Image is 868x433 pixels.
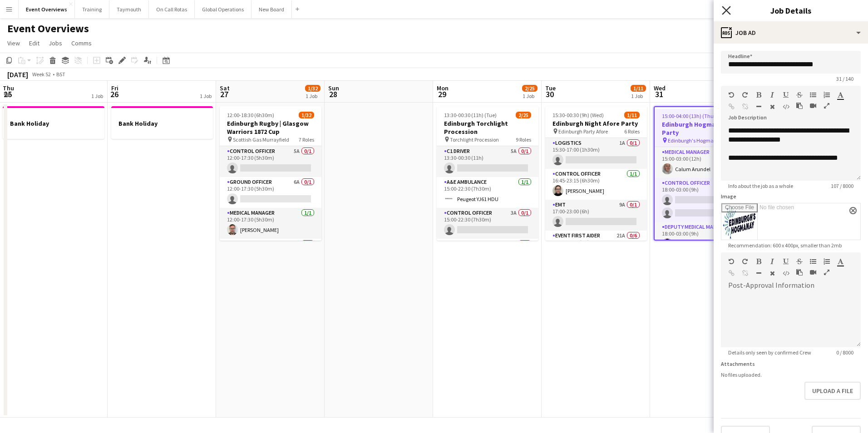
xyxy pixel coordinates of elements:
[558,128,608,135] span: Edinburgh Party Afore
[544,89,556,99] span: 30
[654,106,755,241] div: 15:00-04:00 (13h) (Thu)2/53Edinburgh Hogmanay Street Party Edinburgh's Hogmanay20 RolesMedical Ma...
[829,349,861,356] span: 0 / 8000
[111,84,118,92] span: Fri
[714,5,868,16] h3: Job Details
[783,270,789,277] button: HTML Code
[7,39,20,47] span: View
[109,0,149,18] button: Taymouth
[1,89,14,99] span: 25
[327,89,339,99] span: 28
[149,0,195,18] button: On Call Rotas
[450,136,499,143] span: Torchlight Procession
[30,71,53,78] span: Week 52
[220,106,321,241] app-job-card: 12:00-18:30 (6h30m)1/32Edinburgh Rugby | Glasgow Warriors 1872 Cup Scottish Gas Murrayfield7 Role...
[220,177,321,208] app-card-role: Ground Officer6A0/112:00-17:30 (5h30m)
[437,208,538,239] app-card-role: Control Officer3A0/115:00-22:30 (7h30m)
[624,112,640,118] span: 1/11
[7,70,28,79] div: [DATE]
[3,106,104,139] app-job-card: Bank Holiday
[545,169,647,200] app-card-role: Control Officer1/116:45-23:15 (6h30m)[PERSON_NAME]
[110,89,118,99] span: 26
[742,258,748,265] button: Redo
[755,91,762,98] button: Bold
[233,136,289,143] span: Scottish Gas Murrayfield
[829,75,861,82] span: 31 / 140
[545,200,647,231] app-card-role: EMT9A0/117:00-23:00 (6h)
[769,270,775,277] button: Clear Formatting
[545,119,647,128] h3: Edinburgh Night Afore Party
[218,89,230,99] span: 27
[227,112,274,118] span: 12:00-18:30 (6h30m)
[516,136,531,143] span: 9 Roles
[437,239,538,270] app-card-role: Medical Manager1/1
[437,106,538,241] app-job-card: 13:30-00:30 (11h) (Tue)2/25Edinburgh Torchlight Procession Torchlight Procession9 RolesC1 Driver5...
[810,269,816,276] button: Insert video
[4,37,24,49] a: View
[45,37,66,49] a: Jobs
[824,102,830,109] button: Fullscreen
[721,371,861,378] div: No files uploaded.
[783,91,789,98] button: Underline
[305,85,321,92] span: 1/32
[804,382,861,400] button: Upload a file
[7,22,89,35] h1: Event Overviews
[19,0,75,18] button: Event Overviews
[545,106,647,241] div: 15:30-00:30 (9h) (Wed)1/11Edinburgh Night Afore Party Edinburgh Party Afore6 RolesLogistics1A0/11...
[545,231,647,327] app-card-role: Event First Aider21A0/617:00-23:00 (6h)
[721,360,755,367] label: Attachments
[111,119,213,128] h3: Bank Holiday
[220,119,321,136] h3: Edinburgh Rugby | Glasgow Warriors 1872 Cup
[75,0,109,18] button: Training
[545,138,647,169] app-card-role: Logistics1A0/115:30-17:00 (1h30m)
[631,85,646,92] span: 1/11
[837,258,843,265] button: Text Color
[721,349,819,356] span: Details only seen by confirmed Crew
[545,84,556,92] span: Tue
[220,84,230,92] span: Sat
[783,103,789,110] button: HTML Code
[769,91,775,98] button: Italic
[220,146,321,177] app-card-role: Control Officer5A0/112:00-17:30 (5h30m)
[220,208,321,239] app-card-role: Medical Manager1/112:00-17:30 (5h30m)[PERSON_NAME]
[755,103,762,110] button: Horizontal Line
[3,119,104,128] h3: Bank Holiday
[824,182,861,189] span: 107 / 8000
[111,106,213,139] app-job-card: Bank Holiday
[220,239,321,283] app-card-role: Event First Aider34A0/2
[91,93,103,99] div: 1 Job
[631,93,646,99] div: 1 Job
[824,258,830,265] button: Ordered List
[435,89,449,99] span: 29
[654,84,666,92] span: Wed
[755,270,762,277] button: Horizontal Line
[783,258,789,265] button: Underline
[652,89,666,99] span: 31
[437,84,449,92] span: Mon
[328,84,339,92] span: Sun
[824,269,830,276] button: Fullscreen
[810,258,816,265] button: Unordered List
[252,0,292,18] button: New Board
[755,258,762,265] button: Bold
[437,119,538,136] h3: Edinburgh Torchlight Procession
[824,91,830,98] button: Ordered List
[796,102,803,109] button: Paste as plain text
[516,112,531,118] span: 2/25
[437,177,538,208] app-card-role: A&E Ambulance1/115:00-22:30 (7h30m)Peugeot YJ61 HDU
[810,91,816,98] button: Unordered List
[3,84,14,92] span: Thu
[523,93,537,99] div: 1 Job
[810,102,816,109] button: Insert video
[721,242,849,249] span: Recommendation: 600 x 400px, smaller than 2mb
[299,112,314,118] span: 1/32
[668,137,723,144] span: Edinburgh's Hogmanay
[200,93,212,99] div: 1 Job
[655,147,755,178] app-card-role: Medical Manager1/115:00-03:00 (12h)Calum Arundel
[71,39,92,47] span: Comms
[25,37,43,49] a: Edit
[29,39,39,47] span: Edit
